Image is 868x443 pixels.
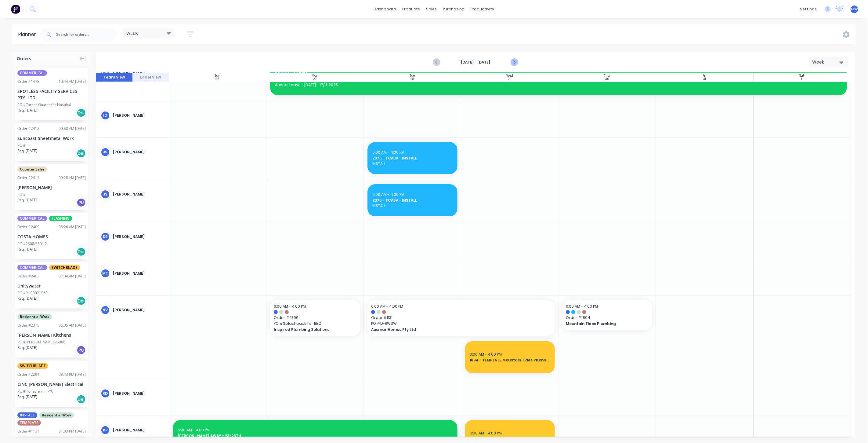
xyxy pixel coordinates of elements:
[17,224,39,230] div: Order # 2409
[17,175,39,181] div: Order # 2411
[440,5,468,14] div: purchasing
[809,57,848,68] button: Week
[470,352,502,357] span: 6:00 AM - 4:00 PM
[77,296,86,306] div: Del
[274,315,356,320] span: Order # 2396
[17,192,26,197] div: PO #
[410,74,415,78] div: Tue
[101,232,110,241] div: KB
[101,190,110,199] div: JS
[216,78,220,81] div: 26
[77,247,86,256] div: Del
[274,321,356,326] span: PO # Splashback for BBQ
[703,74,706,78] div: Fri
[11,5,20,14] img: Factory
[566,304,598,309] span: 6:00 AM - 4:00 PM
[77,198,86,207] div: PU
[703,78,706,81] div: 31
[801,78,802,81] div: 1
[17,197,37,203] span: Req. [DATE]
[17,372,39,377] div: Order # 2294
[274,327,348,332] span: Inspired Plumbing Solutions
[96,73,132,82] button: Team View
[113,427,164,433] div: [PERSON_NAME]
[17,167,47,172] span: Counter Sales
[17,135,86,141] div: Suncoast Sheetmetal Work
[113,391,164,396] div: [PERSON_NAME]
[445,60,506,65] strong: [DATE] - [DATE]
[604,74,610,78] div: Thu
[59,126,86,131] div: 09:58 AM [DATE]
[506,74,513,78] div: Wed
[372,203,453,209] span: INSTALL
[101,148,110,157] div: JS
[17,184,86,191] div: [PERSON_NAME]
[56,28,117,41] input: Search for orders...
[17,290,48,296] div: PO #PU00021568
[799,74,804,78] div: Sat
[17,216,47,221] span: COMMERICAL
[113,113,164,118] div: [PERSON_NAME]
[59,429,86,434] div: 01:03 PM [DATE]
[17,273,39,279] div: Order # 2402
[372,150,404,155] span: 6:00 AM - 4:00 PM
[17,429,39,434] div: Order # 1131
[59,79,86,84] div: 10:44 AM [DATE]
[17,148,37,154] span: Req. [DATE]
[17,420,41,426] span: TEMPLATE
[17,79,39,84] div: Order # 1478
[101,269,110,278] div: mt
[372,192,404,197] span: 6:00 AM - 4:00 PM
[17,339,65,345] div: PO #[PERSON_NAME] 25966
[372,156,453,161] span: 2075 - TCASA - INSTALL
[17,247,37,252] span: Req. [DATE]
[215,74,221,78] div: Sun
[312,74,318,78] div: Mon
[113,271,164,276] div: [PERSON_NAME]
[17,102,71,108] div: PO #Corner Guards for Hospital
[372,198,453,203] span: 2075 - TCASA - INSTALL
[178,433,453,439] span: [PERSON_NAME] AWAY - 23-28TH
[400,5,423,14] div: products
[59,175,86,181] div: 09:28 AM [DATE]
[126,30,138,36] span: WEEK
[605,78,609,81] div: 30
[470,430,502,436] span: 6:00 AM - 4:00 PM
[371,315,551,320] span: Order # 1131
[17,314,52,320] span: Residential Work
[274,304,306,309] span: 6:00 AM - 4:00 PM
[17,126,39,131] div: Order # 2412
[17,296,37,301] span: Req. [DATE]
[17,323,39,328] div: Order # 2375
[59,372,86,377] div: 03:43 PM [DATE]
[17,345,37,350] span: Req. [DATE]
[59,273,86,279] div: 07:34 AM [DATE]
[470,436,550,442] span: 1894 - TEMPLATE Mountain Tides Plumbing TBC
[113,234,164,240] div: [PERSON_NAME]
[113,307,164,313] div: [PERSON_NAME]
[101,111,110,120] div: ID
[812,59,840,65] div: Week
[17,363,48,369] span: SWITCHBLADE
[851,6,858,12] span: MW
[101,306,110,315] div: NV
[77,346,86,355] div: PU
[178,427,210,433] span: 6:00 AM - 4:00 PM
[371,304,403,309] span: 6:00 AM - 4:00 PM
[797,5,820,14] div: settings
[371,321,551,326] span: PO # D-RWSW
[17,143,26,148] div: PO #
[39,412,74,418] span: Residential Work
[17,241,47,247] div: PO #2508/6301.2
[468,5,497,14] div: productivity
[18,31,39,38] div: Planner
[17,283,86,289] div: Unitywater
[113,192,164,197] div: [PERSON_NAME]
[17,332,86,338] div: [PERSON_NAME] Kitchens
[371,327,533,332] span: Ausmar Homes Pty Ltd
[566,321,640,327] span: Mountain Tides Plumbing
[17,381,86,387] div: CINC [PERSON_NAME] Electrical
[77,108,86,117] div: Del
[59,323,86,328] div: 06:35 AM [DATE]
[17,88,86,101] div: SPOTLESS FACILITY SERVICES PTY. LTD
